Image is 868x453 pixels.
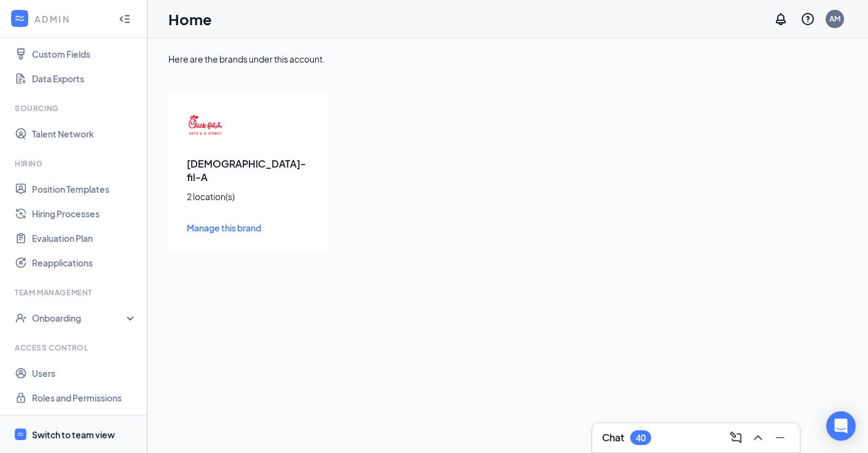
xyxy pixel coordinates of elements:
a: Custom Fields [32,42,137,66]
div: Onboarding [32,312,127,324]
div: 2 location(s) [187,190,310,203]
span: Manage this brand [187,222,261,233]
button: ChevronUp [748,428,768,447]
svg: ComposeMessage [729,430,743,445]
a: Position Templates [32,177,137,201]
a: Evaluation Plan [32,226,137,250]
h3: [DEMOGRAPHIC_DATA]-fil-A [187,157,310,184]
h1: Home [168,9,212,29]
a: Roles and Permissions [32,385,137,410]
div: AM [829,14,840,24]
a: Talent Network [32,122,137,146]
svg: WorkstreamLogo [17,430,25,438]
button: Minimize [770,428,790,447]
a: Reapplications [32,250,137,275]
div: Access control [15,343,135,353]
img: Chick-fil-A logo [187,108,224,145]
button: ComposeMessage [726,428,746,447]
svg: QuestionInfo [800,12,815,26]
div: Open Intercom Messenger [826,411,856,441]
a: Data Exports [32,66,137,91]
div: Here are the brands under this account. [168,53,847,65]
svg: WorkstreamLogo [14,12,26,25]
a: Users [32,361,137,385]
svg: Minimize [773,430,788,445]
div: 40 [636,433,646,443]
h3: Chat [602,431,624,444]
div: ADMIN [34,13,108,25]
svg: UserCheck [15,312,27,324]
a: Hiring Processes [32,201,137,226]
svg: Collapse [119,13,131,25]
div: Hiring [15,158,135,169]
svg: ChevronUp [751,430,765,445]
div: Switch to team view [32,428,115,441]
div: Team Management [15,287,135,298]
svg: Notifications [773,12,788,26]
div: Sourcing [15,103,135,114]
a: Manage this brand [187,221,310,234]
